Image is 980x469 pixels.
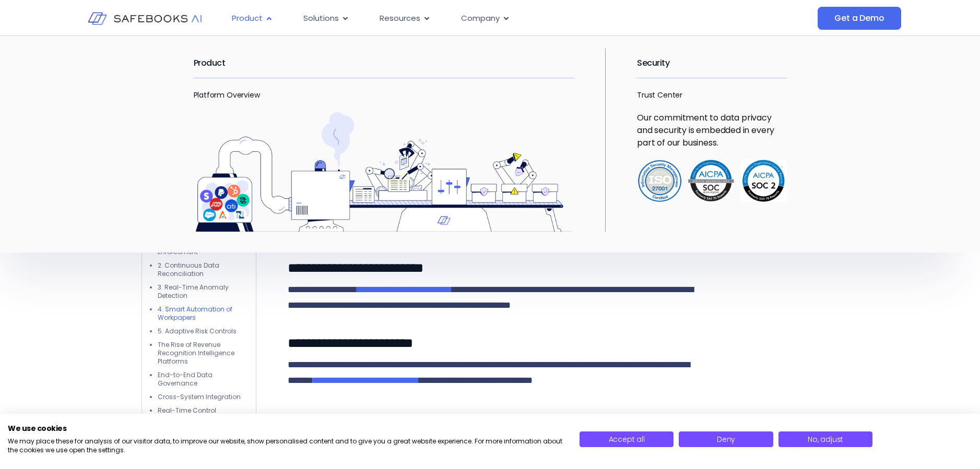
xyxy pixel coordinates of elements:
[8,424,564,433] h2: We use cookies
[158,261,245,278] li: 2. Continuous Data Reconciliation
[194,49,574,78] h2: Product
[679,431,773,447] button: Deny all cookies
[380,13,420,25] span: Resources
[158,305,245,322] li: 4. Smart Automation of Workpapers
[194,90,260,100] a: Platform Overview
[808,434,843,444] span: No, adjust
[461,13,500,25] span: Company
[158,393,245,401] li: Cross-System Integration
[158,283,245,300] li: 3. Real-Time Anomaly Detection
[834,13,884,23] span: Get a Demo
[158,341,245,366] li: The Rise of Revenue Recognition Intelligence Platforms
[609,434,645,444] span: Accept all
[637,112,786,149] p: Our commitment to data privacy and security is embedded in every part of our business.
[580,431,674,447] button: Accept all cookies
[637,90,682,100] a: Trust Center
[818,7,901,30] a: Get a Demo
[637,49,786,78] h2: Security
[303,13,339,25] span: Solutions
[223,8,713,29] div: Menu Toggle
[8,437,564,455] p: We may place these for analysis of our visitor data, to improve our website, show personalised co...
[223,8,713,29] nav: Menu
[778,431,873,447] button: Adjust cookie preferences
[158,327,245,335] li: 5. Adaptive Risk Controls
[717,434,735,444] span: Deny
[232,13,263,25] span: Product
[158,371,245,388] li: End-to-End Data Governance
